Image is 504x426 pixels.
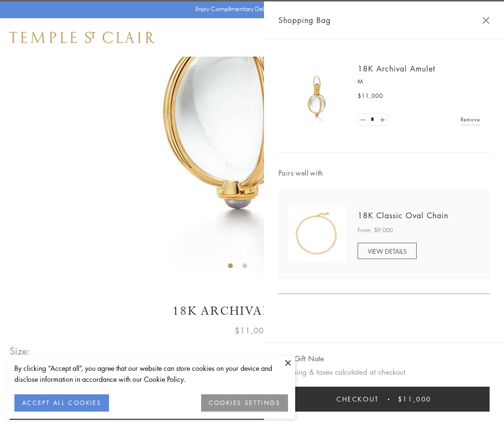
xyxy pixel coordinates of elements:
[358,243,417,259] a: VIEW DETAILS
[358,210,448,221] a: 18K Classic Oval Chain
[358,63,435,74] a: 18K Archival Amulet
[10,32,155,43] img: Temple St. Clair
[358,114,368,126] a: Set quantity to 0
[278,167,490,178] span: Pairs well with
[336,394,379,404] span: Checkout
[278,387,490,412] button: Checkout $11,000
[358,91,383,101] span: $11,000
[14,394,109,412] button: ACCEPT ALL COOKIES
[461,114,480,125] a: Remove
[278,366,490,378] p: Shipping & taxes calculated at checkout
[288,205,346,262] img: N88865-OV18
[10,303,494,319] h1: 18K Archival Amulet
[195,4,304,14] p: Enjoy Complimentary Delivery & Returns
[398,394,432,404] span: $11,000
[278,353,324,365] button: Add Gift Note
[482,17,490,24] button: Close Shopping Bag
[201,394,288,412] button: COOKIES SETTINGS
[377,114,387,126] a: Set quantity to 2
[235,324,269,337] span: $11,000
[368,247,407,256] span: VIEW DETAILS
[14,363,288,385] div: By clicking “Accept all”, you agree that our website can store cookies on your device and disclos...
[278,14,331,26] span: Shopping Bag
[358,77,480,86] p: M
[10,343,31,359] span: Size:
[358,225,393,235] span: From: $9,000
[288,67,346,125] img: 18K Archival Amulet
